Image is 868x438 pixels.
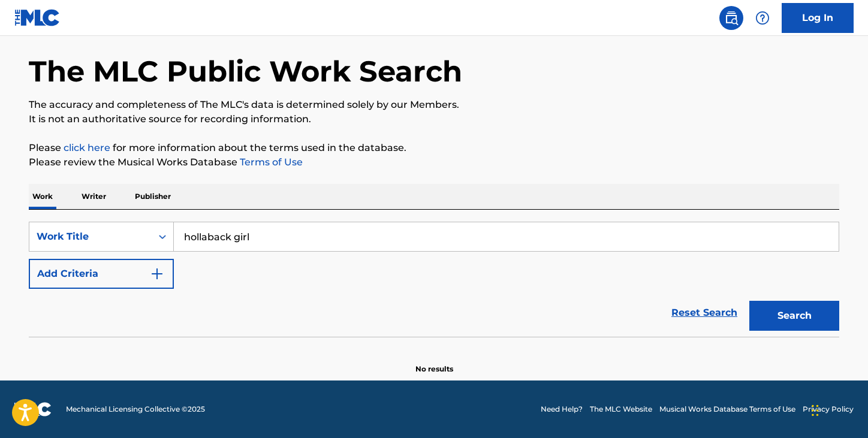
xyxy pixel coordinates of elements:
[237,156,303,168] a: Terms of Use
[29,141,839,155] p: Please for more information about the terms used in the database.
[541,404,583,415] a: Need Help?
[719,6,743,30] a: Public Search
[131,184,174,209] p: Publisher
[751,6,774,30] div: Help
[29,98,839,112] p: The accuracy and completeness of The MLC's data is determined solely by our Members.
[66,404,205,415] span: Mechanical Licensing Collective © 2025
[14,9,61,26] img: MLC Logo
[29,259,174,289] button: Add Criteria
[14,402,52,416] img: logo
[812,392,819,428] div: Drag
[803,404,854,415] a: Privacy Policy
[150,267,164,281] img: 9d2ae6d4665cec9f34b9.svg
[755,11,770,25] img: help
[29,222,839,337] form: Search Form
[415,349,453,374] p: No results
[749,301,839,331] button: Search
[64,142,110,153] a: click here
[808,380,868,438] iframe: Chat Widget
[29,53,462,89] h1: The MLC Public Work Search
[665,300,743,326] a: Reset Search
[29,184,56,209] p: Work
[29,112,839,126] p: It is not an authoritative source for recording information.
[37,229,144,244] div: Work Title
[78,184,110,209] p: Writer
[724,11,739,25] img: search
[29,155,839,170] p: Please review the Musical Works Database
[590,404,652,415] a: The MLC Website
[659,404,795,415] a: Musical Works Database Terms of Use
[782,3,854,33] a: Log In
